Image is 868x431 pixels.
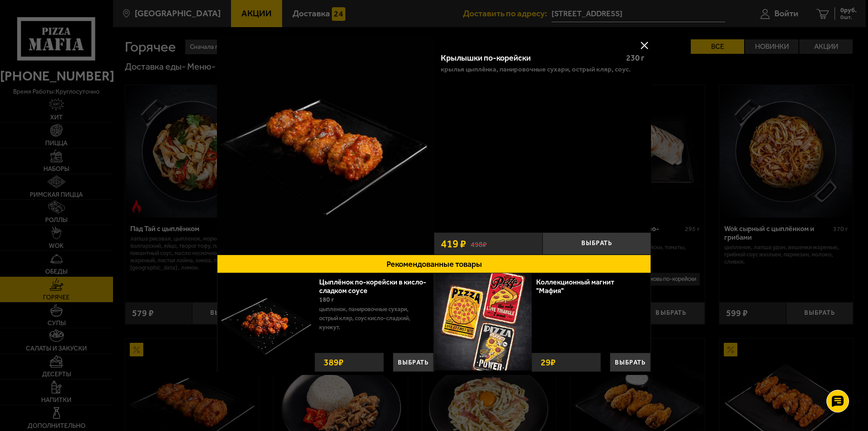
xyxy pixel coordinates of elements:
s: 498 ₽ [471,239,487,248]
strong: 389 ₽ [321,353,346,371]
a: Цыплёнок по-корейски в кисло-сладком соусе [319,278,426,295]
button: Выбрать [393,353,434,372]
img: Крылышки по-корейски [217,36,434,253]
strong: 29 ₽ [538,353,558,371]
span: 180 г [319,296,334,303]
a: Коллекционный магнит "Мафия" [536,278,614,295]
div: Крылышки по-корейски [441,53,618,63]
p: крылья цыплёнка, панировочные сухари, острый кляр, соус. [441,66,631,73]
span: 230 г [626,53,644,63]
button: Выбрать [542,232,651,255]
span: 419 ₽ [441,238,466,249]
a: Крылышки по-корейски [217,36,434,255]
button: Выбрать [610,353,651,372]
p: цыпленок, панировочные сухари, острый кляр, Соус кисло-сладкий, кунжут. [319,305,427,332]
button: Рекомендованные товары [217,255,651,273]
